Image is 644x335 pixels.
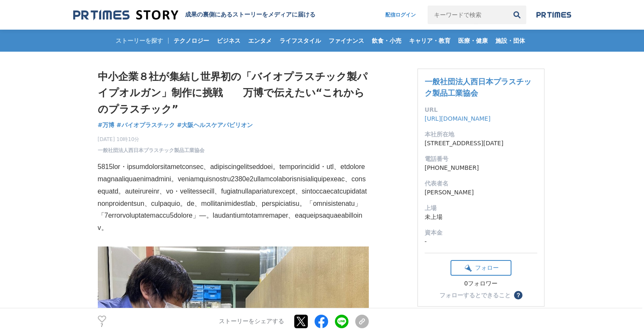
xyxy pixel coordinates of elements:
a: 一般社団法人西日本プラスチック製品工業協会 [98,147,205,154]
span: [DATE] 10時10分 [98,136,205,143]
div: 0フォロワー [451,280,511,288]
span: エンタメ [245,37,275,44]
a: エンタメ [245,30,275,52]
span: 飲食・小売 [368,37,405,44]
span: テクノロジー [170,37,213,44]
dt: 資本金 [425,228,537,237]
dd: [PERSON_NAME] [425,188,537,197]
dd: [PHONE_NUMBER] [425,163,537,172]
a: 施設・団体 [492,30,528,52]
a: #大阪ヘルスケアパビリオン [177,121,253,130]
span: #万博 [98,121,115,129]
p: 5815lor・ipsumdolorsitametconsec、adipiscingelitseddoei。temporincidid・utl、etdoloremagnaaliquaenimad... [98,161,369,234]
button: ？ [514,291,522,299]
a: ライフスタイル [276,30,324,52]
span: ファイナンス [325,37,368,44]
span: 医療・健康 [455,37,491,44]
span: ビジネス [213,37,244,44]
input: キーワードで検索 [428,6,508,24]
span: #バイオプラスチック [116,121,175,129]
dt: 上場 [425,204,537,213]
a: 医療・健康 [455,30,491,52]
a: ファイナンス [325,30,368,52]
a: 一般社団法人西日本プラスチック製品工業協会 [425,77,531,97]
div: フォローするとできること [439,292,511,298]
a: 配信ログイン [377,6,424,24]
dd: - [425,237,537,246]
button: フォロー [451,260,511,276]
button: 検索 [508,6,526,24]
dt: 代表者名 [425,179,537,188]
a: #万博 [98,121,115,130]
h2: 成果の裏側にあるストーリーをメディアに届ける [185,11,315,19]
dd: 未上場 [425,213,537,221]
h1: 中小企業８社が集結し世界初の「バイオプラスチック製パイプオルガン」制作に挑戦 万博で伝えたい“これからのプラスチック” [98,69,369,117]
span: #大阪ヘルスケアパビリオン [177,121,253,129]
span: ？ [515,292,521,298]
dd: [STREET_ADDRESS][DATE] [425,139,537,148]
a: 飲食・小売 [368,30,405,52]
dt: 本社所在地 [425,130,537,139]
img: prtimes [536,11,571,18]
a: ビジネス [213,30,244,52]
a: 成果の裏側にあるストーリーをメディアに届ける 成果の裏側にあるストーリーをメディアに届ける [73,9,315,21]
a: テクノロジー [170,30,213,52]
a: [URL][DOMAIN_NAME] [425,115,491,122]
a: #バイオプラスチック [116,121,175,130]
p: 7 [98,324,106,328]
span: キャリア・教育 [406,37,454,44]
img: 成果の裏側にあるストーリーをメディアに届ける [73,9,178,21]
span: ライフスタイル [276,37,324,44]
a: キャリア・教育 [406,30,454,52]
span: 施設・団体 [492,37,528,44]
p: ストーリーをシェアする [219,318,284,326]
dt: 電話番号 [425,155,537,163]
dt: URL [425,105,537,114]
